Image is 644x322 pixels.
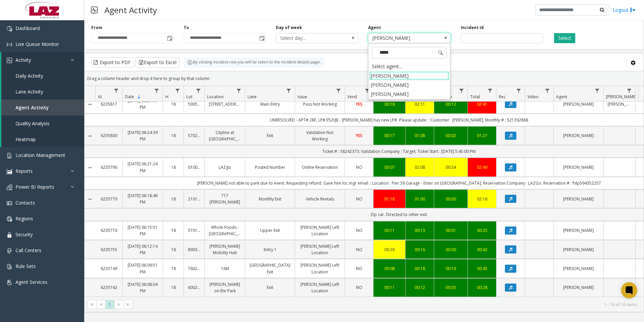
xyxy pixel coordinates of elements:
[438,284,463,291] div: 00:05
[593,86,602,95] a: Agent Filter Menu
[85,73,644,84] div: Drag a column header and drop it here to group by that column
[1,68,84,84] a: Daily Activity
[209,243,241,256] a: [PERSON_NAME] Mobility Hub
[188,101,200,107] a: 590568
[186,94,192,100] span: Lot
[188,246,200,253] a: 890302
[209,101,241,107] a: [STREET_ADDRESS]
[1,52,84,68] a: Activity
[347,94,357,100] span: Vend
[410,265,430,272] div: 00:18
[167,101,180,107] a: 18
[410,246,430,253] div: 00:16
[167,164,180,170] a: 18
[127,243,159,256] a: [DATE] 06:12:14 PM
[209,192,241,205] a: 717 [PERSON_NAME]
[99,284,118,291] a: 6235742
[1,131,84,147] a: Heatmap
[85,196,95,202] a: Collapse Details
[410,196,430,202] a: 01:00
[209,224,241,237] a: Whole Foods - [GEOGRAPHIC_DATA]
[410,101,430,107] a: 02:11
[276,25,302,31] label: Day of week
[209,281,241,294] a: [PERSON_NAME] on the Park
[349,132,369,139] a: YES
[85,102,95,107] a: Collapse Details
[234,86,244,95] a: Location Filter Menu
[349,265,369,272] a: NO
[457,86,466,95] a: Wrapup Filter Menu
[85,165,95,170] a: Collapse Details
[556,94,567,100] span: Agent
[378,227,401,234] a: 00:11
[558,265,599,272] a: [PERSON_NAME]
[378,132,401,139] a: 00:17
[299,129,341,142] a: Validation Not Working
[299,281,341,294] a: [PERSON_NAME] Left Location
[438,227,463,234] a: 00:01
[209,129,241,142] a: Cityline at [GEOGRAPHIC_DATA]
[299,243,341,256] a: [PERSON_NAME] Left Location
[334,86,343,95] a: Issue Filter Menu
[299,262,341,275] a: [PERSON_NAME] Left Location
[7,264,12,269] img: 'icon'
[472,284,492,291] a: 00:28
[461,25,484,31] label: Incident Id
[410,284,430,291] div: 00:12
[127,281,159,294] a: [DATE] 06:08:04 PM
[167,132,180,139] a: 18
[188,164,200,170] a: 010052
[127,129,159,142] a: [DATE] 06:24:39 PM
[135,57,180,68] button: Export to Excel
[558,132,599,139] a: [PERSON_NAME]
[7,42,12,47] img: 'icon'
[136,94,142,100] span: Sortable
[410,164,430,170] div: 02:08
[472,265,492,272] a: 00:45
[249,262,291,275] a: [GEOGRAPHIC_DATA] Exit
[188,132,200,139] a: 570270
[7,232,12,238] img: 'icon'
[410,132,430,139] a: 01:08
[165,94,168,100] span: H
[7,58,12,63] img: 'icon'
[194,86,203,95] a: Lot Filter Menu
[378,164,401,170] a: 00:07
[472,246,492,253] div: 00:42
[85,86,644,297] div: Data table
[15,279,47,285] span: Agent Services
[112,86,121,95] a: Id Filter Menu
[558,196,599,202] a: [PERSON_NAME]
[249,284,291,291] a: Exit
[167,227,180,234] a: 18
[472,101,492,107] a: 02:41
[349,164,369,170] a: NO
[438,246,463,253] a: 00:00
[15,263,36,269] span: Rule Sets
[438,265,463,272] a: 00:19
[249,227,291,234] a: Upper Exit
[608,101,631,107] a: [PERSON_NAME]
[207,94,224,100] span: Location
[438,101,463,107] a: 00:12
[630,6,636,14] img: logout
[378,265,401,272] div: 00:08
[99,132,118,139] a: 6235800
[349,101,369,107] a: YES
[99,265,118,272] a: 6235749
[188,265,200,272] a: 760277
[410,227,430,234] a: 00:13
[558,164,599,170] a: [PERSON_NAME]
[356,266,362,271] span: NO
[438,196,463,202] div: 00:00
[7,216,12,222] img: 'icon'
[368,25,381,31] label: Agent
[299,164,341,170] a: Online Reservation
[558,246,599,253] a: [PERSON_NAME]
